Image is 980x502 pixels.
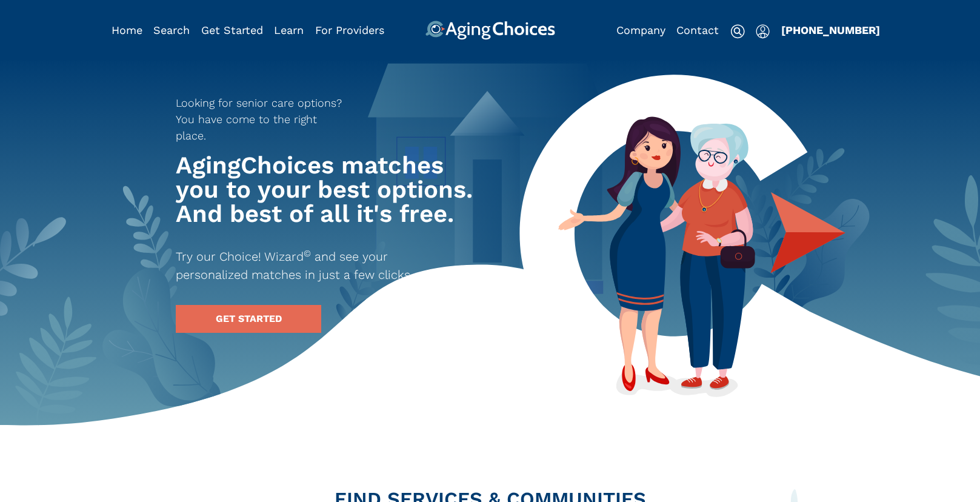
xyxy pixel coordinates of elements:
[153,24,190,36] a: Search
[676,24,719,36] a: Contact
[756,21,770,40] div: Popover trigger
[616,24,665,36] a: Company
[112,24,142,36] a: Home
[304,248,311,259] sup: ©
[153,21,190,40] div: Popover trigger
[176,153,479,226] h1: AgingChoices matches you to your best options. And best of all it's free.
[274,24,304,36] a: Learn
[756,24,770,39] img: user-icon.svg
[781,24,880,36] a: [PHONE_NUMBER]
[176,305,321,333] a: GET STARTED
[176,247,457,284] p: Try our Choice! Wizard and see your personalized matches in just a few clicks.
[176,95,350,144] p: Looking for senior care options? You have come to the right place.
[201,24,263,36] a: Get Started
[730,24,745,39] img: search-icon.svg
[425,21,555,40] img: AgingChoices
[315,24,384,36] a: For Providers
